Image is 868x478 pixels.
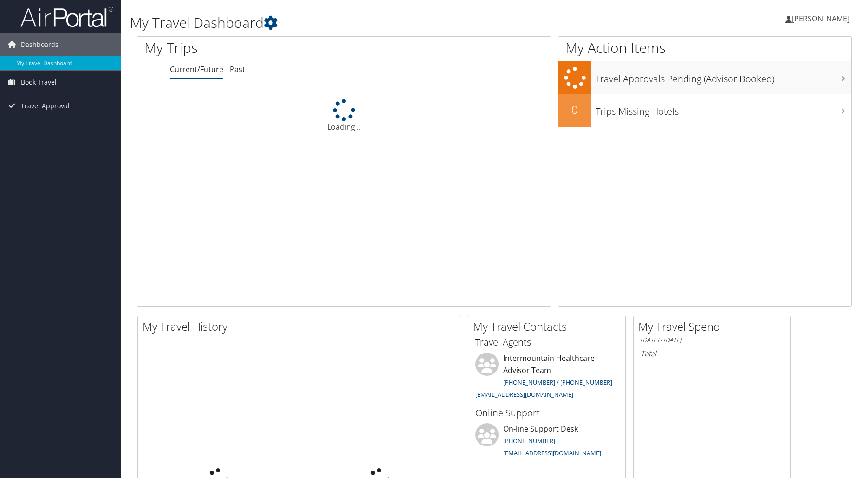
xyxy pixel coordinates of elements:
a: [EMAIL_ADDRESS][DOMAIN_NAME] [503,449,601,457]
span: [PERSON_NAME] [792,13,849,24]
span: Travel Approval [21,94,70,118]
a: Current/Future [170,64,223,74]
h3: Trips Missing Hotels [596,100,851,118]
h1: My Travel Dashboard [130,13,616,33]
h2: My Travel History [143,319,460,334]
a: [PHONE_NUMBER] [503,437,555,445]
a: Past [230,64,245,74]
div: Loading... [137,99,551,132]
h6: Total [641,348,784,359]
a: 0Trips Missing Hotels [558,94,851,127]
a: [PERSON_NAME] [785,5,859,33]
li: On-line Support Desk [471,423,623,461]
span: Dashboards [21,33,58,56]
h3: Online Support [475,406,618,419]
img: airportal-logo.png [20,6,113,28]
a: [PHONE_NUMBER] / [PHONE_NUMBER] [503,378,612,386]
h6: [DATE] - [DATE] [641,336,784,345]
a: [EMAIL_ADDRESS][DOMAIN_NAME] [475,390,573,399]
h2: 0 [558,102,591,118]
li: Intermountain Healthcare Advisor Team [471,353,623,402]
h1: My Trips [144,38,371,58]
span: Book Travel [21,71,57,94]
h1: My Action Items [558,38,851,58]
h2: My Travel Spend [638,319,790,334]
h3: Travel Approvals Pending (Advisor Booked) [596,68,851,85]
a: Travel Approvals Pending (Advisor Booked) [558,61,851,94]
h3: Travel Agents [475,336,618,349]
h2: My Travel Contacts [473,319,625,334]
